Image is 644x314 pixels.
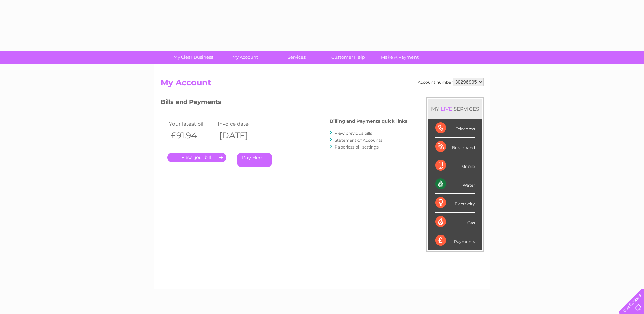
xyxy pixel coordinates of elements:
[335,130,372,136] a: View previous bills
[161,97,407,109] h3: Bills and Payments
[167,128,216,142] th: £91.94
[435,119,475,138] div: Telecoms
[167,119,216,128] td: Your latest bill
[372,51,428,64] a: Make A Payment
[320,51,376,64] a: Customer Help
[418,78,484,86] div: Account number
[435,194,475,212] div: Electricity
[330,119,407,124] h4: Billing and Payments quick links
[216,119,265,128] td: Invoice date
[335,144,379,150] a: Paperless bill settings
[435,156,475,175] div: Mobile
[335,138,382,143] a: Statement of Accounts
[435,213,475,231] div: Gas
[217,51,273,64] a: My Account
[439,106,454,112] div: LIVE
[435,231,475,250] div: Payments
[161,78,484,91] h2: My Account
[216,128,265,142] th: [DATE]
[165,51,221,64] a: My Clear Business
[435,175,475,194] div: Water
[435,138,475,156] div: Broadband
[237,153,272,167] a: Pay Here
[269,51,325,64] a: Services
[167,153,226,162] a: .
[428,99,482,119] div: MY SERVICES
